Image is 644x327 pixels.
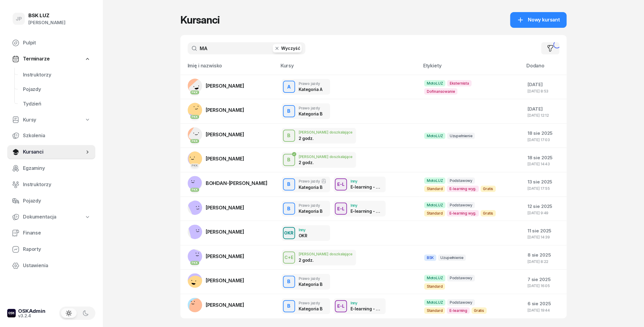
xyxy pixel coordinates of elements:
a: Terminarze [7,52,95,66]
a: PKK[PERSON_NAME] [188,79,244,93]
div: PKK [190,115,199,119]
span: [PERSON_NAME] [206,253,244,259]
div: B [285,277,293,287]
button: B [283,300,295,312]
div: E-L [335,302,347,310]
div: Prawo jazdy [299,203,322,207]
div: 2 godz. [299,136,330,141]
span: Egzaminy [23,164,90,172]
span: Standard [424,283,445,290]
div: v3.2.4 [18,314,46,318]
span: Pojazdy [23,197,90,205]
div: [DATE] 17:55 [528,186,562,190]
button: B [283,178,295,190]
div: B [285,301,293,311]
span: [PERSON_NAME] [206,83,244,89]
div: 11 sie 2025 [528,227,562,235]
div: PKK [190,163,199,167]
span: Kursanci [23,148,84,156]
div: PKK [190,90,199,94]
div: [DATE] 14:43 [528,162,562,166]
span: [PERSON_NAME] [206,156,244,162]
span: [PERSON_NAME] [206,205,244,211]
h1: Kursanci [180,15,220,25]
span: MotoLUZ [424,202,445,208]
span: MotoLUZ [424,275,445,281]
div: 18 sie 2025 [528,154,562,162]
span: [PERSON_NAME] [206,229,244,235]
span: Gratis [481,186,496,192]
div: 2 godz. [299,257,330,263]
span: Podstawowy [447,202,474,208]
div: Kategoria B [299,209,322,214]
th: Dodano [523,62,566,75]
span: Uzupełnienie [447,133,475,139]
span: Ustawienia [23,262,90,270]
span: MotoLUZ [424,80,445,86]
span: Tydzień [23,100,90,108]
a: Pojazdy [7,194,95,208]
button: B [283,276,295,288]
a: [PERSON_NAME] [188,273,244,288]
button: Wyczyść [273,44,302,53]
a: Kursy [7,113,95,127]
a: [PERSON_NAME] [188,298,244,312]
span: Standard [424,307,445,314]
span: Uzupełnienie [438,254,466,261]
div: Inny [351,203,382,207]
div: B [285,204,293,214]
span: [PERSON_NAME] [206,131,244,138]
span: [PERSON_NAME] [206,302,244,308]
a: Tydzień [18,97,95,111]
div: 7 sie 2025 [528,276,562,283]
a: PKKBOHDAN-[PERSON_NAME] [188,176,268,190]
a: Dokumentacja [7,210,95,224]
th: Imię i nazwisko [180,62,277,75]
div: Inny [299,228,307,232]
span: Dofinansowanie [424,88,457,95]
div: PKK [190,188,199,192]
div: B [285,131,293,141]
a: PKK[PERSON_NAME] [188,249,244,264]
button: B [283,202,295,215]
span: Pojazdy [23,86,90,93]
div: B [285,179,293,189]
a: Egzaminy [7,161,95,176]
span: Eksternista [447,80,471,86]
a: [PERSON_NAME] [188,225,244,239]
a: Pulpit [7,36,95,50]
a: Szkolenia [7,128,95,143]
div: [PERSON_NAME] doszkalające [299,155,353,159]
div: OKR [282,229,296,237]
span: [PERSON_NAME] [206,107,244,113]
span: Podstawowy [447,275,474,281]
div: 8 sie 2025 [528,251,562,259]
a: Finanse [7,226,95,240]
button: E-L [335,300,347,312]
div: [DATE] [528,105,562,113]
div: E-learning - 90 dni [351,209,382,214]
th: Etykiety [419,62,522,75]
div: A [285,82,293,92]
span: Terminarze [23,55,49,63]
div: 18 sie 2025 [528,129,562,137]
span: E-learning wyg. [447,210,479,216]
div: B [285,106,293,116]
button: A [283,81,295,93]
span: Standard [424,210,445,216]
th: Kursy [277,62,420,75]
a: Pojazdy [18,82,95,97]
span: MotoLUZ [424,299,445,306]
a: PKK[PERSON_NAME] [188,103,244,117]
button: B [283,130,295,142]
span: BSK [424,254,436,261]
div: 13 sie 2025 [528,178,562,186]
div: Kategoria B [299,185,326,190]
span: Nowy kursant [528,16,560,24]
div: 6 sie 2025 [528,300,562,308]
div: [DATE] 17:03 [528,138,562,142]
span: Raporty [23,245,90,253]
span: Instruktorzy [23,181,90,189]
span: E-learning wyg. [447,186,479,192]
button: C+E [283,251,295,264]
